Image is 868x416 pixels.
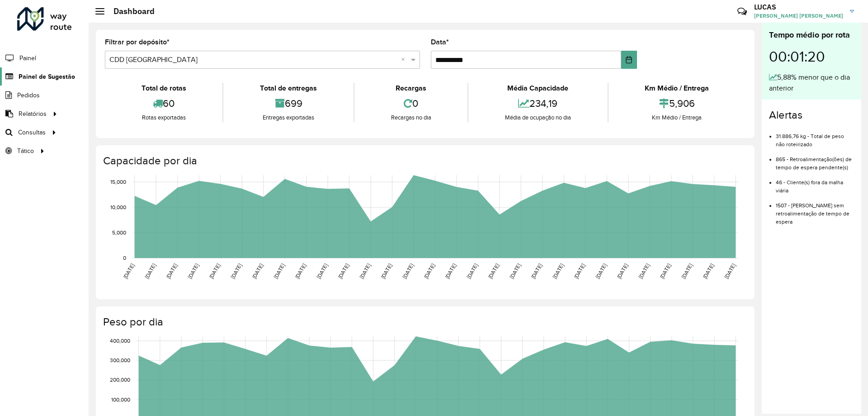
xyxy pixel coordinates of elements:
[19,53,36,63] span: Painel
[680,263,693,280] text: [DATE]
[659,263,672,280] text: [DATE]
[107,94,220,113] div: 60
[226,83,351,94] div: Total de entregas
[573,263,586,280] text: [DATE]
[594,263,608,280] text: [DATE]
[110,179,126,185] text: 15,000
[144,263,157,280] text: [DATE]
[466,263,479,280] text: [DATE]
[357,113,465,122] div: Recargas no dia
[769,41,854,72] div: 00:01:20
[123,255,126,261] text: 0
[616,263,629,280] text: [DATE]
[111,397,130,402] text: 100,000
[110,338,130,344] text: 400,000
[251,263,264,280] text: [DATE]
[105,37,170,48] label: Filtrar por depósito
[103,154,745,167] h4: Capacidade por dia
[110,357,130,363] text: 300,000
[104,6,155,16] h2: Dashboard
[621,51,637,69] button: Choose Date
[776,125,854,148] li: 31.886,76 kg - Total de peso não roteirizado
[471,83,605,94] div: Média Capacidade
[401,263,414,280] text: [DATE]
[19,72,75,81] span: Painel de Sugestão
[776,195,854,226] li: 1507 - [PERSON_NAME] sem retroalimentação de tempo de espera
[530,263,543,280] text: [DATE]
[611,94,743,113] div: 5,906
[107,113,220,122] div: Rotas exportadas
[359,263,372,280] text: [DATE]
[122,263,135,280] text: [DATE]
[380,263,393,280] text: [DATE]
[754,3,843,11] h3: LUCAS
[226,113,351,122] div: Entregas exportadas
[357,83,465,94] div: Recargas
[103,316,745,329] h4: Peso por dia
[19,109,47,119] span: Relatórios
[637,263,651,280] text: [DATE]
[112,230,126,235] text: 5,000
[776,172,854,195] li: 46 - Cliente(s) fora da malha viária
[107,83,220,94] div: Total de rotas
[273,263,286,280] text: [DATE]
[471,113,605,122] div: Média de ocupação no dia
[165,263,178,280] text: [DATE]
[401,54,409,65] span: Clear all
[187,263,200,280] text: [DATE]
[487,263,500,280] text: [DATE]
[17,91,40,100] span: Pedidos
[17,146,34,156] span: Tático
[208,263,221,280] text: [DATE]
[732,2,752,21] a: Contato Rápido
[754,12,843,20] span: [PERSON_NAME] [PERSON_NAME]
[110,204,126,210] text: 10,000
[552,263,565,280] text: [DATE]
[18,128,46,137] span: Consultas
[294,263,307,280] text: [DATE]
[444,263,457,280] text: [DATE]
[471,94,605,113] div: 234,19
[611,113,743,122] div: Km Médio / Entrega
[337,263,350,280] text: [DATE]
[769,29,854,41] div: Tempo médio por rota
[226,94,351,113] div: 699
[316,263,329,280] text: [DATE]
[702,263,715,280] text: [DATE]
[611,83,743,94] div: Km Médio / Entrega
[110,377,130,383] text: 200,000
[230,263,243,280] text: [DATE]
[357,94,465,113] div: 0
[431,37,449,48] label: Data
[723,263,736,280] text: [DATE]
[509,263,522,280] text: [DATE]
[769,72,854,94] div: 5,88% menor que o dia anterior
[423,263,436,280] text: [DATE]
[776,148,854,172] li: 865 - Retroalimentação(ões) de tempo de espera pendente(s)
[769,109,854,122] h4: Alertas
